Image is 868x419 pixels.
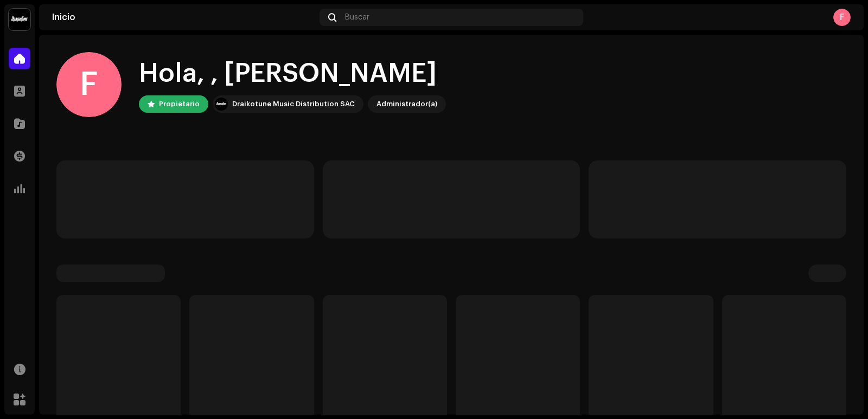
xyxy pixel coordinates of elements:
[56,52,122,117] div: F
[215,98,228,111] img: 10370c6a-d0e2-4592-b8a2-38f444b0ca44
[52,13,315,22] div: Inicio
[139,56,446,91] div: Hola, , [PERSON_NAME]
[376,98,437,111] div: Administrador(a)
[232,98,355,111] div: Draikotune Music Distribution SAC
[9,9,30,30] img: 10370c6a-d0e2-4592-b8a2-38f444b0ca44
[345,13,369,22] span: Buscar
[159,98,200,111] div: Propietario
[833,9,851,26] div: F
